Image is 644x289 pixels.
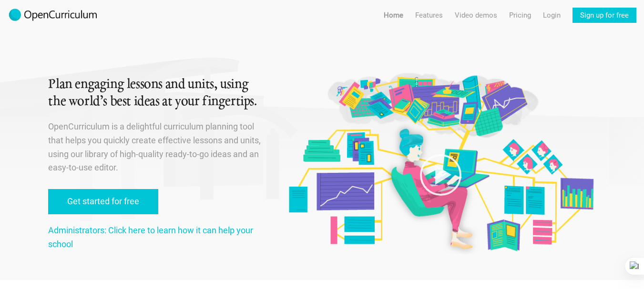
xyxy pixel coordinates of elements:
[48,76,264,110] h1: Plan engaging lessons and units, using the world’s best ideas at your fingertips.
[572,8,636,23] a: Sign up for free
[455,8,497,23] a: Video demos
[48,189,158,214] a: Get started for free
[48,120,264,175] p: OpenCurriculum is a delightful curriculum planning tool that helps you quickly create effective l...
[415,8,443,23] a: Features
[48,225,253,249] a: Administrators: Click here to learn how it can help your school
[543,8,561,23] a: Login
[384,8,403,23] a: Home
[509,8,531,23] a: Pricing
[8,8,98,23] img: 2017-logo-m.png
